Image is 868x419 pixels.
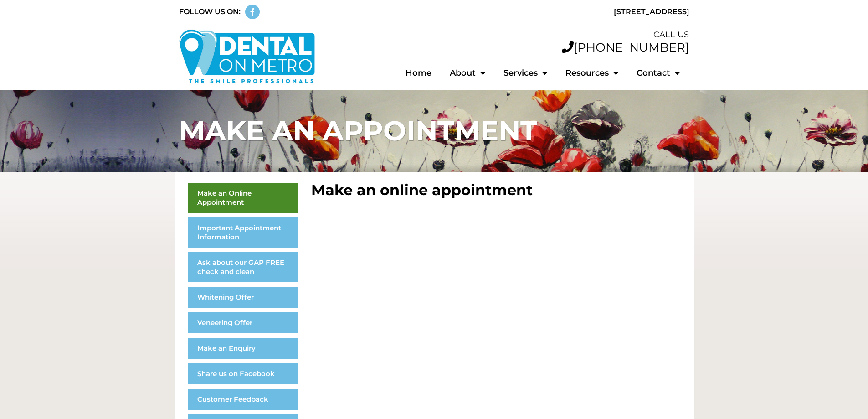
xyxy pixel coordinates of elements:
[324,62,689,83] nav: Menu
[179,117,689,145] h1: MAKE AN APPOINTMENT
[627,62,689,83] a: Contact
[556,62,627,83] a: Resources
[311,183,680,197] h2: Make an online appointment
[441,62,494,83] a: About
[188,363,298,384] a: Share us on Facebook
[188,389,298,410] a: Customer Feedback
[439,6,689,17] div: [STREET_ADDRESS]
[188,217,298,248] a: Important Appointment Information
[188,183,298,213] a: Make an Online Appointment
[324,29,689,41] div: CALL US
[188,338,298,359] a: Make an Enquiry
[179,6,241,17] div: FOLLOW US ON:
[188,252,298,282] a: Ask about our GAP FREE check and clean
[188,312,298,333] a: Veneering Offer
[188,287,298,308] a: Whitening Offer
[396,62,441,83] a: Home
[494,62,556,83] a: Services
[562,40,689,55] a: [PHONE_NUMBER]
